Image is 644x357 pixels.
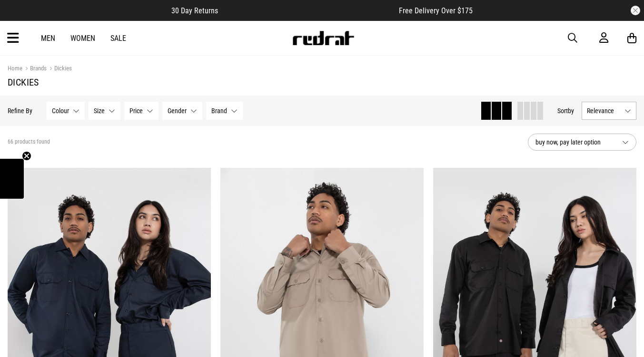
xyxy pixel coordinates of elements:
span: buy now, pay later option [535,136,614,148]
button: buy now, pay later option [528,134,636,151]
span: 66 products found [8,138,50,146]
button: Gender [162,102,202,120]
a: Sale [110,34,126,43]
a: Men [41,34,55,43]
button: Size [89,102,120,120]
span: Brand [211,107,227,115]
a: Dickies [47,65,72,74]
button: Relevance [582,102,636,120]
iframe: Customer reviews powered by Trustpilot [237,6,380,15]
h1: Dickies [8,77,636,88]
a: Women [70,34,95,43]
span: 30 Day Returns [171,6,218,15]
span: by [568,107,574,115]
span: Free Delivery Over $175 [399,6,473,15]
span: Size [94,107,105,115]
span: Colour [52,107,69,115]
a: Home [8,65,22,72]
button: Brand [206,102,243,120]
button: Price [124,102,159,120]
button: Sortby [557,105,574,116]
img: Redrat logo [292,31,355,45]
span: Relevance [587,107,621,115]
button: Colour [47,102,85,120]
span: Gender [168,107,187,115]
p: Refine By [8,107,32,115]
a: Brands [22,65,47,74]
span: Price [129,107,143,115]
button: Close teaser [22,151,31,161]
